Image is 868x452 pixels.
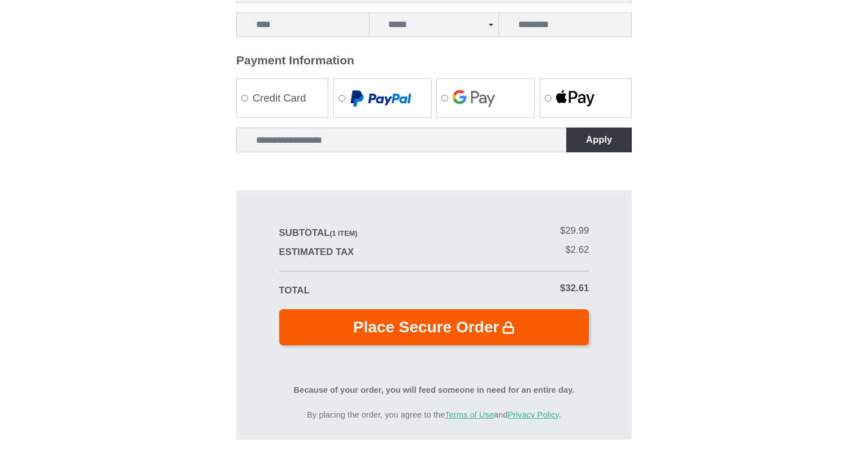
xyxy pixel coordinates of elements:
[566,128,632,152] button: Apply
[279,245,434,259] dt: Estimated Tax
[241,95,248,102] input: Credit Card
[236,51,632,69] legend: Payment Information
[434,243,589,257] dd: $2.62
[434,223,589,238] dd: $29.99
[332,230,355,238] span: 1 item
[445,410,494,419] a: Terms of Use
[236,12,370,37] input: Enter city
[236,128,567,152] input: Enter coupon code
[279,226,434,240] dt: Subtotal
[434,281,589,295] dd: $32.61
[507,410,558,419] a: Privacy Policy
[279,384,589,421] small: By placing the order, you agree to the and .
[279,309,589,345] button: Place Secure Order
[329,230,357,238] span: ( )
[279,283,434,297] dt: Total
[237,79,328,117] label: Credit Card
[498,12,632,37] input: Enter Zip Code
[294,385,575,394] strong: Because of your order, you will feed someone in need for an entire day.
